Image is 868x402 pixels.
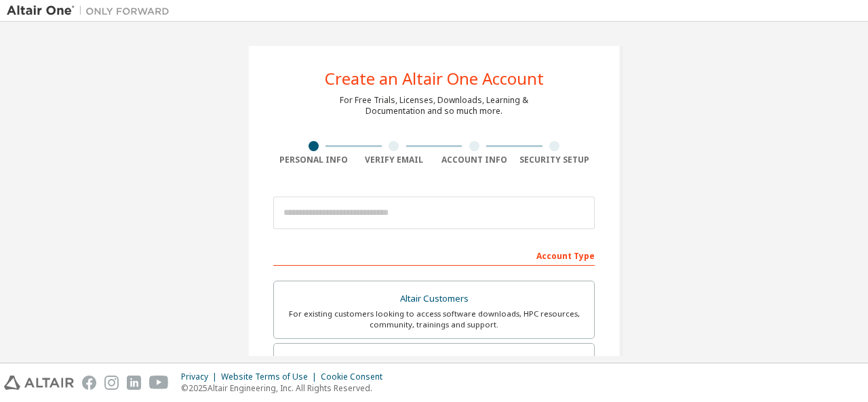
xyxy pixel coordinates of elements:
img: instagram.svg [104,376,119,390]
img: altair_logo.svg [4,376,74,390]
div: Website Terms of Use [221,371,321,382]
div: Verify Email [354,155,435,165]
div: Personal Info [273,155,354,165]
div: Create an Altair One Account [325,71,544,87]
img: youtube.svg [149,376,169,390]
div: Account Info [434,155,515,165]
div: Account Type [273,244,595,266]
div: Privacy [181,371,221,382]
div: Security Setup [515,155,595,165]
div: Cookie Consent [321,371,391,382]
div: For Free Trials, Licenses, Downloads, Learning & Documentation and so much more. [340,95,528,117]
img: Altair One [7,4,176,18]
div: Students [282,352,586,371]
p: © 2025 Altair Engineering, Inc. All Rights Reserved. [181,382,391,394]
div: Altair Customers [282,289,586,308]
img: facebook.svg [82,376,96,390]
img: linkedin.svg [127,376,141,390]
div: For existing customers looking to access software downloads, HPC resources, community, trainings ... [282,308,586,330]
